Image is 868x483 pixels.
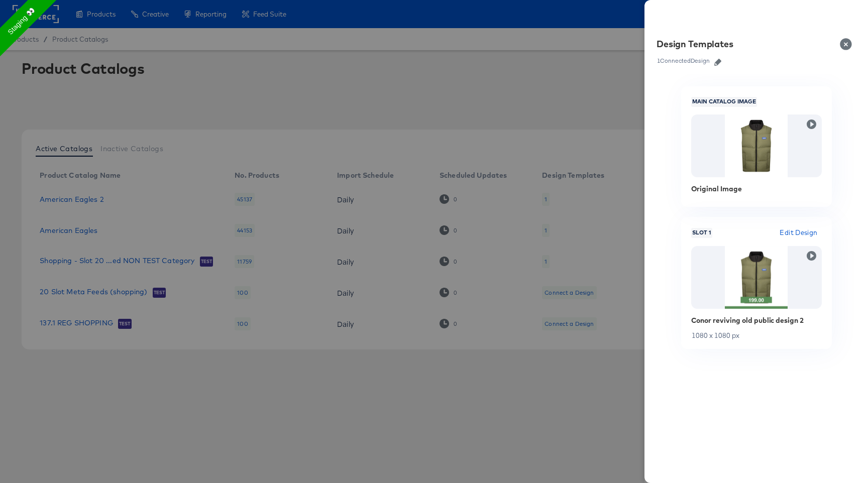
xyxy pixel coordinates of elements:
[691,98,757,106] span: Main Catalog Image
[657,38,733,50] div: Design Templates
[780,227,817,238] span: Edit Design
[657,57,710,64] div: 1 Connected Design
[691,316,822,324] div: Conor reviving old public design 2
[834,30,862,58] button: Close
[691,185,822,193] div: Original Image
[691,332,822,339] div: 1080 x 1080 px
[776,227,821,238] button: Edit Design
[691,229,712,237] span: Slot 1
